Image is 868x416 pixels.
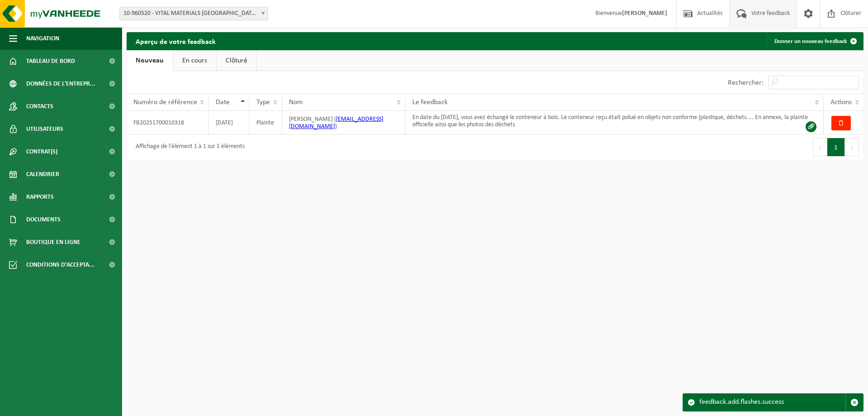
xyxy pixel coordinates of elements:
span: Données de l'entrepr... [26,72,95,95]
span: 10-960520 - VITAL MATERIALS BELGIUM S.A. - TILLY [119,7,268,20]
span: Documents [26,208,61,231]
a: Nouveau [127,50,173,71]
span: Calendrier [26,163,59,186]
span: Rapports [26,186,54,208]
span: Contacts [26,95,53,118]
div: Affichage de l'élément 1 à 1 sur 1 éléments [131,139,245,155]
h2: Aperçu de votre feedback [127,32,225,50]
button: 1 [827,138,845,156]
div: feedback.add.flashes.success [699,394,845,411]
label: Rechercher: [728,79,764,86]
span: Tableau de bord [26,50,75,72]
button: Next [845,138,859,156]
a: En cours [173,50,216,71]
span: Date [216,99,230,106]
span: Conditions d'accepta... [26,253,94,276]
span: Le feedback [412,99,448,106]
span: Numéro de référence [133,99,197,106]
a: [EMAIL_ADDRESS][DOMAIN_NAME] [289,116,383,130]
a: Clôturé [217,50,256,71]
td: Plainte [250,111,282,134]
td: En date du [DATE], vous avez échangé le conteneur à bois. Le conteneur reçu était polué en objets... [406,111,824,134]
td: [DATE] [209,111,250,134]
span: Nom [289,99,303,106]
a: Donner un nouveau feedback [767,32,863,50]
span: Boutique en ligne [26,231,80,253]
button: Previous [813,138,827,156]
td: [PERSON_NAME] ( ) [282,111,406,134]
span: 10-960520 - VITAL MATERIALS BELGIUM S.A. - TILLY [120,7,268,20]
span: Actions [830,99,852,106]
td: FB20251700010318 [127,111,209,134]
span: Type [256,99,270,106]
span: Utilisateurs [26,118,63,140]
span: Contrat(s) [26,140,57,163]
strong: [PERSON_NAME] [622,10,667,17]
span: Navigation [26,27,59,50]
